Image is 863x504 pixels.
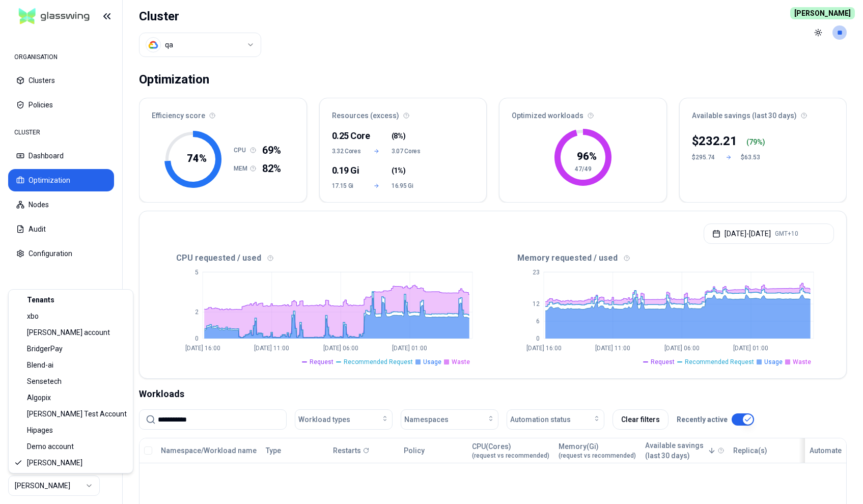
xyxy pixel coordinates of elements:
[11,292,131,308] div: Tenants
[27,458,82,468] span: [PERSON_NAME]
[27,425,53,435] span: Hipages
[27,311,39,321] span: xbo
[27,376,62,386] span: Sensetech
[27,344,63,354] span: BridgerPay
[27,409,127,419] span: [PERSON_NAME] Test Account
[27,327,110,338] span: [PERSON_NAME] account
[27,360,53,370] span: Blend-ai
[27,393,51,403] span: Algopix
[27,441,74,452] span: Demo account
